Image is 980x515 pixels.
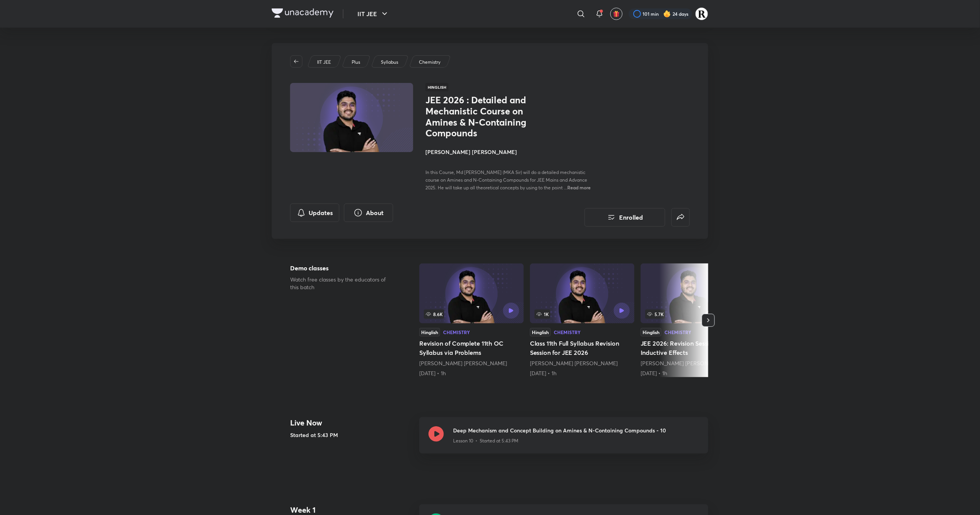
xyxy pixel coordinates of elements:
[641,339,745,357] h5: JEE 2026: Revision Session on Inductive Effects
[419,369,524,377] div: 27th Apr • 1h
[352,59,360,66] p: Plus
[530,359,618,367] a: [PERSON_NAME] [PERSON_NAME]
[419,263,524,377] a: Revision of Complete 11th OC Syllabus via Problems
[453,426,699,434] h3: Deep Mechanism and Concept Building on Amines & N-Containing Compounds - 10
[424,310,444,319] span: 8.6K
[530,339,635,357] h5: Class 11th Full Syllabus Revision Session for JEE 2026
[671,208,690,227] button: false
[380,59,400,66] a: Syllabus
[290,431,413,439] h5: Started at 5:43 PM
[641,359,745,367] div: Mohammad Kashif Alam
[419,59,440,66] p: Chemistry
[641,359,728,367] a: [PERSON_NAME] [PERSON_NAME]
[554,330,581,335] div: Chemistry
[272,8,334,18] img: Company Logo
[425,83,448,91] span: Hinglish
[381,59,398,66] p: Syllabus
[641,328,661,336] div: Hinglish
[530,328,551,336] div: Hinglish
[641,369,745,377] div: 18th Jun • 1h
[353,6,394,22] button: IIT JEE
[695,7,708,20] img: Rakhi Sharma
[290,417,413,429] h4: Live Now
[585,208,665,227] button: Enrolled
[530,263,635,377] a: Class 11th Full Syllabus Revision Session for JEE 2026
[419,263,524,377] a: 8.6KHinglishChemistryRevision of Complete 11th OC Syllabus via Problems[PERSON_NAME] [PERSON_NAME...
[535,310,550,319] span: 1K
[567,184,591,190] span: Read more
[663,10,671,18] img: streak
[419,339,524,357] h5: Revision of Complete 11th OC Syllabus via Problems
[419,359,524,367] div: Mohammad Kashif Alam
[344,204,393,222] button: About
[419,417,708,463] a: Deep Mechanism and Concept Building on Amines & N-Containing Compounds - 10Lesson 10 • Started at...
[317,59,331,66] p: IIT JEE
[290,204,339,222] button: Updates
[530,359,635,367] div: Mohammad Kashif Alam
[425,169,587,190] span: In this Course, Md [PERSON_NAME] (MKA Sir) will do a detailed mechanistic course on Amines and N-...
[443,330,470,335] div: Chemistry
[290,263,395,273] h5: Demo classes
[419,328,440,336] div: Hinglish
[641,263,745,377] a: JEE 2026: Revision Session on Inductive Effects
[350,59,362,66] a: Plus
[530,369,635,377] div: 4th Jun • 1h
[613,10,620,17] img: avatar
[645,310,665,319] span: 5.7K
[530,263,635,377] a: 1KHinglishChemistryClass 11th Full Syllabus Revision Session for JEE 2026[PERSON_NAME] [PERSON_NA...
[316,59,332,66] a: IIT JEE
[425,94,551,139] h1: JEE 2026 : Detailed and Mechanistic Course on Amines & N-Containing Compounds
[272,8,334,20] a: Company Logo
[419,359,507,367] a: [PERSON_NAME] [PERSON_NAME]
[610,8,623,20] button: avatar
[425,148,598,156] h4: [PERSON_NAME] [PERSON_NAME]
[289,82,414,153] img: Thumbnail
[453,437,518,444] p: Lesson 10 • Started at 5:43 PM
[418,59,442,66] a: Chemistry
[290,276,395,291] p: Watch free classes by the educators of this batch
[641,263,745,377] a: 5.7KHinglishChemistryJEE 2026: Revision Session on Inductive Effects[PERSON_NAME] [PERSON_NAME][D...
